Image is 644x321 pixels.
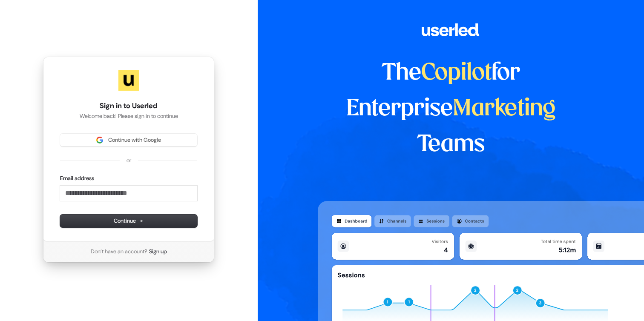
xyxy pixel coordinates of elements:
label: Email address [60,175,94,182]
p: Welcome back! Please sign in to continue [60,112,197,120]
span: Copilot [421,62,492,84]
span: Continue [114,217,144,225]
p: or [126,157,131,164]
span: Don’t have an account? [91,248,147,255]
h1: The for Enterprise Teams [318,55,584,163]
span: Continue with Google [108,136,161,144]
h1: Sign in to Userled [60,101,197,111]
button: Sign in with GoogleContinue with Google [60,134,197,146]
a: Sign up [149,248,167,255]
button: Continue [60,215,197,227]
span: Marketing [453,98,556,120]
img: Sign in with Google [96,137,103,143]
img: Userled [118,70,139,91]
